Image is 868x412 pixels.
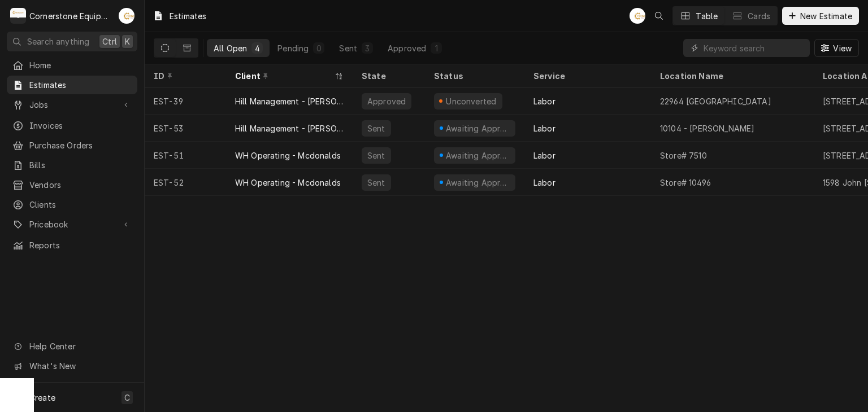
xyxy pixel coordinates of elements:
span: Reports [29,239,132,251]
div: Status [434,70,513,82]
div: Awaiting Approval [445,122,511,134]
span: View [831,42,854,54]
div: Approved [366,95,407,107]
div: State [362,70,416,82]
button: New Estimate [782,7,859,25]
div: Sent [366,177,387,189]
div: WH Operating - Mcdonalds [235,177,341,189]
span: Bills [29,159,132,171]
span: Help Center [29,340,131,352]
button: Search anythingCtrlK [7,32,137,51]
button: View [814,39,859,57]
div: AB [630,8,645,24]
span: What's New [29,360,131,372]
span: Vendors [29,179,132,191]
div: EST-53 [145,115,226,142]
a: Reports [7,236,137,255]
div: Table [696,10,718,22]
div: Store# 10496 [660,177,711,189]
a: Go to What's New [7,357,137,375]
div: Labor [533,122,555,134]
div: EST-51 [145,142,226,169]
a: Go to Help Center [7,337,137,356]
div: Awaiting Approval [445,150,511,161]
span: Ctrl [102,36,117,47]
div: Labor [533,177,555,189]
span: Clients [29,199,132,211]
div: 4 [254,42,261,54]
div: Unconverted [445,95,498,107]
input: Keyword search [704,39,804,57]
div: Client [235,70,332,82]
button: Open search [650,7,668,25]
div: Andrew Buigues's Avatar [630,8,645,24]
a: Invoices [7,116,137,135]
div: Labor [533,150,555,161]
div: Service [533,70,640,82]
div: Hill Management - [PERSON_NAME] [235,122,344,134]
div: 0 [315,42,322,54]
div: ID [154,70,215,82]
div: Sent [366,150,387,161]
span: Purchase Orders [29,139,132,151]
a: Estimates [7,76,137,94]
div: 10104 - [PERSON_NAME] [660,122,754,134]
div: Pending [277,42,309,54]
div: Sent [339,42,357,54]
span: New Estimate [798,10,854,22]
span: K [125,36,130,47]
a: Go to Pricebook [7,215,137,234]
div: Cornerstone Equipment Repair, LLC [29,10,112,22]
div: Cards [748,10,770,22]
div: WH Operating - Mcdonalds [235,150,341,161]
div: Sent [366,122,387,134]
a: Home [7,56,137,74]
div: Hill Management - [PERSON_NAME] [235,95,344,107]
div: Cornerstone Equipment Repair, LLC's Avatar [10,8,26,24]
div: Labor [533,95,555,107]
div: 3 [364,42,371,54]
a: Clients [7,195,137,214]
span: Home [29,59,132,71]
span: Pricebook [29,218,115,230]
div: Awaiting Approval [445,177,511,189]
div: AB [119,8,134,24]
span: C [124,392,130,404]
a: Go to Jobs [7,95,137,114]
span: Estimates [29,79,132,91]
span: Invoices [29,120,132,132]
a: Vendors [7,176,137,194]
div: C [10,8,26,24]
div: 1 [433,42,440,54]
div: EST-52 [145,169,226,196]
div: All Open [214,42,247,54]
a: Purchase Orders [7,136,137,155]
div: 22964 [GEOGRAPHIC_DATA] [660,95,771,107]
a: Bills [7,156,137,174]
span: Create [29,393,55,402]
div: Andrew Buigues's Avatar [119,8,134,24]
span: Search anything [27,36,89,47]
span: Jobs [29,99,115,111]
div: EST-39 [145,87,226,115]
div: Location Name [660,70,802,82]
div: Approved [388,42,426,54]
div: Store# 7510 [660,150,707,161]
